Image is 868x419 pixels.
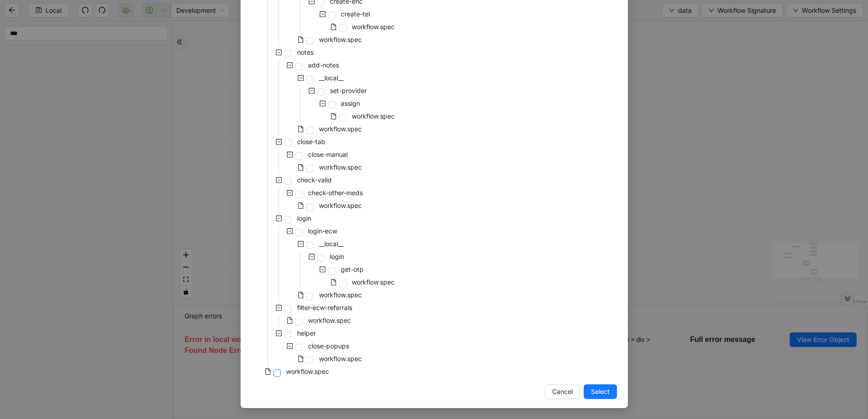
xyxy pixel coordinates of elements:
[330,279,337,285] span: file
[297,176,332,184] span: check-valid
[317,34,364,45] span: workflow.spec
[341,10,370,18] span: create-tel
[330,113,337,119] span: file
[297,48,313,56] span: notes
[287,151,293,158] span: minus-square
[295,302,354,313] span: filter-ecw-referrals
[287,228,293,234] span: minus-square
[298,126,304,132] span: file
[317,353,364,364] span: workflow.spec
[319,74,344,82] span: __local__
[319,163,362,171] span: workflow.spec
[319,240,344,248] span: __local__
[341,265,364,273] span: get-otp
[352,23,395,31] span: workflow.spec
[339,98,362,109] span: assign
[319,202,362,209] span: workflow.spec
[306,149,349,160] span: close-manual
[306,226,339,237] span: login-ecw
[298,75,304,81] span: minus-square
[319,125,362,133] span: workflow.spec
[319,355,362,362] span: workflow.spec
[308,342,349,350] span: close-popups
[286,367,329,375] span: workflow.spec
[308,253,315,260] span: minus-square
[317,200,364,211] span: workflow.spec
[276,305,282,311] span: minus-square
[295,213,313,224] span: login
[276,49,282,56] span: minus-square
[308,61,339,69] span: add-notes
[341,99,360,107] span: assign
[295,136,327,147] span: close-tab
[308,227,337,235] span: login-ecw
[330,24,337,30] span: file
[298,292,304,298] span: file
[317,290,364,300] span: workflow.spec
[319,36,362,43] span: workflow.spec
[545,384,580,399] button: Cancel
[295,328,318,339] span: helper
[352,278,395,286] span: workflow.spec
[276,215,282,222] span: minus-square
[328,85,369,96] span: set-provider
[265,368,271,375] span: file
[297,138,325,145] span: close-tab
[298,202,304,209] span: file
[306,60,341,71] span: add-notes
[298,36,304,43] span: file
[591,387,610,397] span: Select
[295,175,334,186] span: check-valid
[319,291,362,299] span: workflow.spec
[306,341,351,352] span: close-popups
[308,189,363,197] span: check-other-meds
[330,87,367,94] span: set-provider
[350,277,396,288] span: workflow.spec
[297,329,316,337] span: helper
[317,124,364,134] span: workflow.spec
[319,11,326,17] span: minus-square
[306,315,353,326] span: workflow.spec
[297,214,311,222] span: login
[552,387,573,397] span: Cancel
[317,72,345,83] span: __local__
[352,112,395,120] span: workflow.spec
[339,264,365,275] span: get-otp
[287,343,293,349] span: minus-square
[298,356,304,362] span: file
[298,164,304,171] span: file
[328,251,346,262] span: login
[319,100,326,107] span: minus-square
[584,384,617,399] button: Select
[276,330,282,336] span: minus-square
[287,190,293,196] span: minus-square
[317,162,364,173] span: workflow.spec
[297,304,352,311] span: filter-ecw-referrals
[276,177,282,183] span: minus-square
[330,253,344,260] span: login
[339,9,372,20] span: create-tel
[308,150,348,158] span: close-manual
[287,317,293,324] span: file
[319,266,326,273] span: minus-square
[317,238,345,249] span: __local__
[350,111,396,122] span: workflow.spec
[298,241,304,247] span: minus-square
[295,47,315,58] span: notes
[308,88,315,94] span: minus-square
[284,366,331,377] span: workflow.spec
[287,62,293,68] span: minus-square
[276,139,282,145] span: minus-square
[350,21,396,32] span: workflow.spec
[306,187,365,198] span: check-other-meds
[308,316,351,324] span: workflow.spec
